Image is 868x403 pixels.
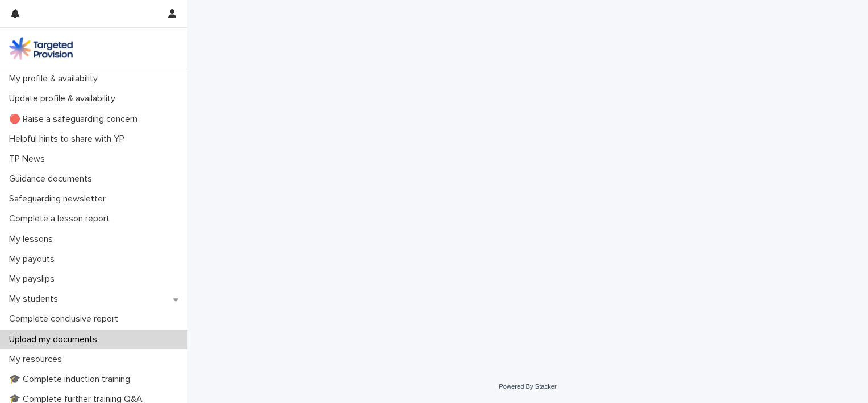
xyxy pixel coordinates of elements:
[5,73,107,84] p: My profile & availability
[5,374,139,385] p: 🎓 Complete induction training
[5,213,119,224] p: Complete a lesson report
[5,93,124,104] p: Update profile & availability
[5,154,54,165] p: TP News
[5,254,64,265] p: My payouts
[5,234,62,245] p: My lessons
[499,383,556,390] a: Powered By Stacker
[5,314,127,324] p: Complete conclusive report
[5,354,71,365] p: My resources
[5,134,133,145] p: Helpful hints to share with YP
[5,194,115,204] p: Safeguarding newsletter
[5,174,101,184] p: Guidance documents
[5,274,64,285] p: My payslips
[5,294,67,305] p: My students
[9,37,73,60] img: M5nRWzHhSzIhMunXDL62
[5,114,147,125] p: 🔴 Raise a safeguarding concern
[5,334,106,345] p: Upload my documents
